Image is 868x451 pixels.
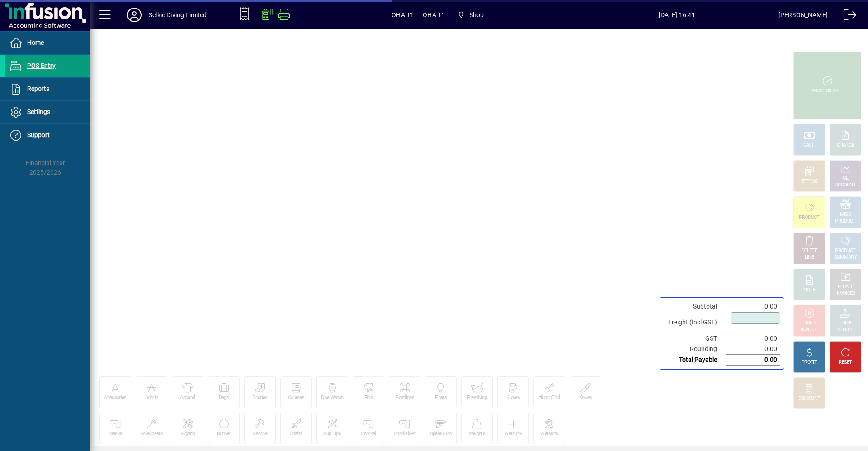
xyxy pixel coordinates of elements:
[145,394,158,401] div: Admin
[726,301,780,312] td: 0.00
[664,344,726,355] td: Rounding
[579,394,592,401] div: Knives
[802,359,817,366] div: PROFIT
[288,394,304,401] div: Courses
[843,175,849,182] div: GL
[726,333,780,344] td: 0.00
[104,394,126,401] div: Acessories
[801,178,818,185] div: EFTPOS
[835,182,856,189] div: ACCOUNT
[538,394,560,401] div: HuntinTool
[838,327,854,333] div: SELECT
[576,8,778,22] span: [DATE] 16:41
[840,320,852,327] div: PRICE
[454,7,487,23] span: Shop
[149,8,207,22] div: Selkie Diving Limited
[837,2,857,31] a: Logout
[361,431,376,437] div: Snorkel
[27,85,49,92] span: Reports
[27,39,44,46] span: Home
[217,431,231,437] div: Rubber
[108,431,123,437] div: Masks
[392,8,414,22] span: OHA T1
[140,431,163,437] div: PoleSpears
[253,431,267,437] div: Service
[435,394,447,401] div: Floats
[180,431,195,437] div: Rigging
[805,254,814,261] div: LINE
[324,431,341,437] div: Slip Tips
[835,218,855,225] div: PRODUCT
[469,431,485,437] div: Weights
[834,254,857,261] div: SUMMARY
[802,247,817,254] div: DELETE
[252,394,267,401] div: Booties
[664,312,726,333] td: Freight (Incl GST)
[839,359,852,366] div: RESET
[799,214,819,221] div: PRODUCT
[664,333,726,344] td: GST
[778,8,828,22] div: [PERSON_NAME]
[838,284,854,290] div: RECALL
[803,287,815,294] div: NOTE
[801,327,817,333] div: INVOICE
[5,32,90,54] a: Home
[394,431,415,437] div: SnorkelSet
[835,290,855,297] div: INVOICES
[840,211,851,218] div: MISC
[321,394,343,401] div: Dive Watch
[469,8,484,22] span: Shop
[726,344,780,355] td: 0.00
[837,142,854,149] div: CHARGE
[27,62,56,69] span: POS Entry
[467,394,487,401] div: Freediving
[27,131,50,138] span: Support
[120,7,149,23] button: Profile
[5,124,90,147] a: Support
[798,395,820,402] div: DISCOUNT
[364,394,373,401] div: Fins
[540,431,558,437] div: Wetsuits
[803,142,815,149] div: CASH
[5,78,90,100] a: Reports
[835,247,855,254] div: PRODUCT
[5,101,90,123] a: Settings
[27,108,50,115] span: Settings
[180,394,195,401] div: Apparel
[726,355,780,366] td: 0.00
[803,320,815,327] div: HOLD
[430,431,452,437] div: SpearGuns
[506,394,520,401] div: Gloves
[664,301,726,312] td: Subtotal
[504,431,522,437] div: Wetsuit+
[219,394,229,401] div: Bags
[811,88,843,95] div: PROCESS SALE
[664,355,726,366] td: Total Payable
[423,8,445,22] span: OHA T1
[290,431,303,437] div: Shafts
[395,394,414,401] div: Floatlines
